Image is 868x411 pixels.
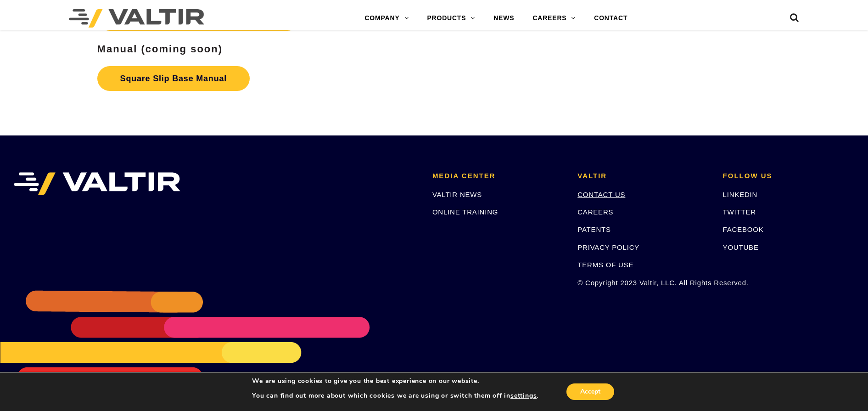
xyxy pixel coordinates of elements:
[432,191,482,198] a: VALTIR NEWS
[577,191,625,198] a: CONTACT US
[577,243,639,251] a: PRIVACY POLICY
[723,191,758,198] a: LINKEDIN
[432,208,498,216] a: ONLINE TRAINING
[69,9,204,28] img: Valtir
[723,172,854,180] h2: FOLLOW US
[577,277,709,288] p: © Copyright 2023 Valtir, LLC. All Rights Reserved.
[577,225,611,233] a: PATENTS
[510,392,537,400] button: settings
[585,9,637,28] a: CONTACT
[14,172,180,195] img: VALTIR
[97,43,223,55] strong: Manual (coming soon)
[566,383,614,400] button: Accept
[252,377,538,385] p: We are using cookies to give you the best experience on our website.
[97,66,250,91] a: Square Slip Base Manual
[432,172,564,180] h2: MEDIA CENTER
[723,243,759,251] a: YOUTUBE
[523,9,585,28] a: CAREERS
[577,261,633,269] a: TERMS OF USE
[484,9,523,28] a: NEWS
[418,9,484,28] a: PRODUCTS
[577,208,613,216] a: CAREERS
[723,208,756,216] a: TWITTER
[252,392,538,400] p: You can find out more about which cookies we are using or switch them off in .
[355,9,418,28] a: COMPANY
[577,172,709,180] h2: VALTIR
[723,225,764,233] a: FACEBOOK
